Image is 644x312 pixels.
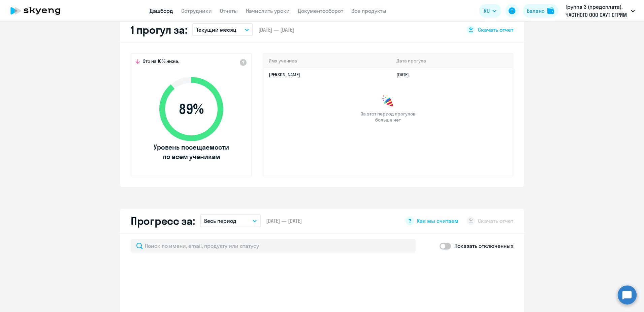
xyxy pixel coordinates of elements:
[200,214,261,227] button: Весь период
[153,101,230,117] span: 89 %
[192,23,253,36] button: Текущий месяц
[527,7,545,15] div: Баланс
[566,3,628,19] p: Группа 3 (предоплата), ЧАСТНОГО ООО САУТ СТРИМ ТРАНСПОРТ Б.В. В Г. АНАПА, ФЛ
[391,54,513,68] th: Дата прогула
[351,7,386,14] a: Все продукты
[258,26,294,33] span: [DATE] — [DATE]
[484,7,490,15] span: RU
[204,217,236,225] p: Весь период
[417,217,458,225] span: Как мы считаем
[562,3,638,19] button: Группа 3 (предоплата), ЧАСТНОГО ООО САУТ СТРИМ ТРАНСПОРТ Б.В. В Г. АНАПА, ФЛ
[263,54,391,68] th: Имя ученика
[360,111,416,123] span: За этот период прогулов больше нет
[181,7,212,14] a: Сотрудники
[131,23,187,36] h2: 1 прогул за:
[266,217,302,225] span: [DATE] — [DATE]
[150,7,173,14] a: Дашборд
[479,4,501,18] button: RU
[269,72,300,78] a: [PERSON_NAME]
[246,7,290,14] a: Начислить уроки
[381,95,395,108] img: congrats
[196,26,236,34] p: Текущий месяц
[220,7,238,14] a: Отчеты
[454,242,513,250] p: Показать отключенных
[298,7,343,14] a: Документооборот
[143,58,179,66] span: Это на 10% ниже,
[131,239,416,253] input: Поиск по имени, email, продукту или статусу
[478,26,513,33] span: Скачать отчет
[153,142,230,161] span: Уровень посещаемости по всем ученикам
[131,214,195,228] h2: Прогресс за:
[547,7,554,14] img: balance
[523,4,558,18] button: Балансbalance
[396,72,414,78] a: [DATE]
